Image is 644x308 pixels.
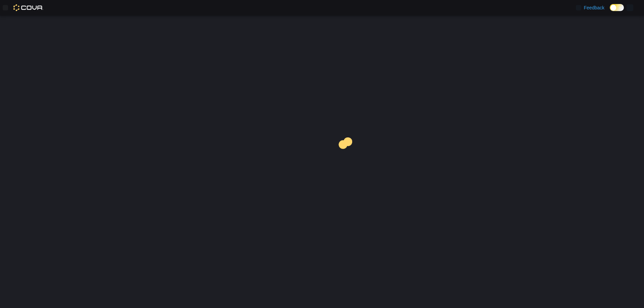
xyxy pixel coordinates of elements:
img: cova-loader [322,132,372,183]
span: Feedback [584,4,604,11]
img: Cova [13,4,43,11]
input: Dark Mode [610,4,624,11]
a: Feedback [573,1,607,14]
